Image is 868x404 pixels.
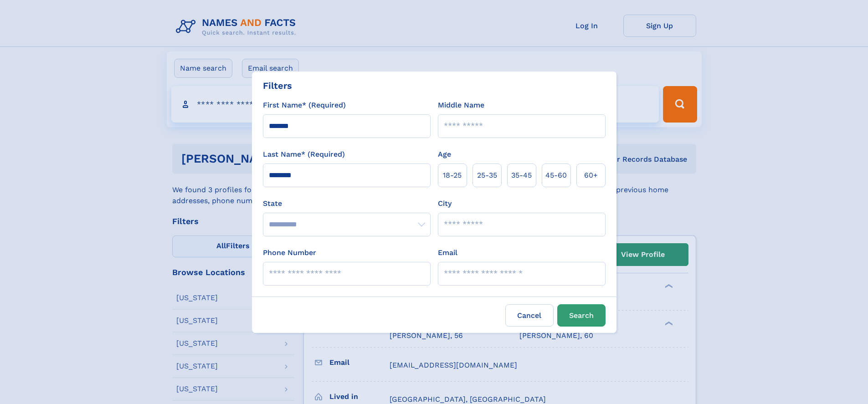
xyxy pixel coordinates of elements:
[511,170,532,181] span: 35‑45
[438,198,452,209] label: City
[505,304,554,327] label: Cancel
[557,304,606,327] button: Search
[584,170,598,181] span: 60+
[438,149,451,160] label: Age
[443,170,462,181] span: 18‑25
[263,247,316,258] label: Phone Number
[477,170,497,181] span: 25‑35
[438,247,457,258] label: Email
[545,170,567,181] span: 45‑60
[263,198,431,209] label: State
[263,100,346,111] label: First Name* (Required)
[263,79,292,92] div: Filters
[263,149,345,160] label: Last Name* (Required)
[438,100,484,111] label: Middle Name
